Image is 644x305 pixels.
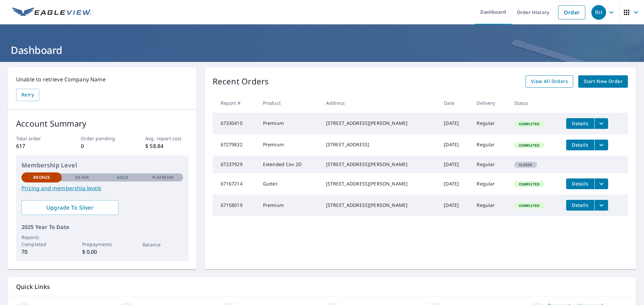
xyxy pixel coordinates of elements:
[591,5,606,20] div: RH
[438,134,471,156] td: [DATE]
[21,161,183,170] p: Membership Level
[213,134,258,156] td: 67279832
[515,143,543,148] span: Completed
[152,174,173,180] p: Platinum
[21,248,62,256] p: 70
[515,122,543,126] span: Completed
[258,156,321,173] td: Extended Cov 2D
[326,141,433,148] div: [STREET_ADDRESS]
[326,120,433,127] div: [STREET_ADDRESS][PERSON_NAME]
[594,118,608,129] button: filesDropdownBtn-67330410
[438,156,471,173] td: [DATE]
[213,173,258,195] td: 67167214
[570,142,590,148] span: Details
[326,180,433,187] div: [STREET_ADDRESS][PERSON_NAME]
[594,200,608,211] button: filesDropdownBtn-67158019
[21,91,34,99] span: Retry
[213,93,258,113] th: Report #
[16,75,189,83] p: Unable to retrieve Company Name
[117,174,128,180] p: Gold
[558,5,585,19] a: Order
[258,93,321,113] th: Product
[16,89,39,101] button: Retry
[12,7,91,17] img: EV Logo
[438,93,471,113] th: Date
[21,200,118,215] a: Upgrade To Silver
[578,75,628,88] a: Start New Order
[16,135,59,142] p: Total order
[143,241,183,248] p: Balance
[258,134,321,156] td: Premium
[321,93,438,113] th: Address
[471,113,508,134] td: Regular
[531,77,568,86] span: View All Orders
[438,113,471,134] td: [DATE]
[213,113,258,134] td: 67330410
[145,142,188,150] p: $ 58.84
[566,200,594,211] button: detailsBtn-67158019
[438,195,471,216] td: [DATE]
[566,140,594,150] button: detailsBtn-67279832
[258,195,321,216] td: Premium
[145,135,188,142] p: Avg. report cost
[8,43,636,57] h1: Dashboard
[471,156,508,173] td: Regular
[75,174,89,180] p: Silver
[566,118,594,129] button: detailsBtn-67330410
[526,75,573,88] a: View All Orders
[515,162,536,167] span: Closed
[82,241,122,248] p: Prepayments
[213,156,258,173] td: 67237929
[213,195,258,216] td: 67158019
[258,113,321,134] td: Premium
[16,118,189,130] p: Account Summary
[82,248,122,256] p: $ 0.00
[326,161,433,168] div: [STREET_ADDRESS][PERSON_NAME]
[471,134,508,156] td: Regular
[33,174,50,180] p: Bronze
[566,178,594,189] button: detailsBtn-67167214
[81,142,124,150] p: 0
[515,182,543,186] span: Completed
[584,77,623,86] span: Start New Order
[21,223,183,231] p: 2025 Year To Date
[471,173,508,195] td: Regular
[258,173,321,195] td: Gutter
[570,202,590,208] span: Details
[509,93,561,113] th: Status
[81,135,124,142] p: Order pending
[570,120,590,127] span: Details
[326,202,433,209] div: [STREET_ADDRESS][PERSON_NAME]
[438,173,471,195] td: [DATE]
[515,203,543,208] span: Completed
[21,234,62,248] p: Reports Completed
[594,140,608,150] button: filesDropdownBtn-67279832
[471,93,508,113] th: Delivery
[213,75,269,88] p: Recent Orders
[570,180,590,187] span: Details
[27,204,113,211] span: Upgrade To Silver
[594,178,608,189] button: filesDropdownBtn-67167214
[16,283,628,291] p: Quick Links
[16,142,59,150] p: 617
[471,195,508,216] td: Regular
[21,184,183,192] a: Pricing and membership levels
